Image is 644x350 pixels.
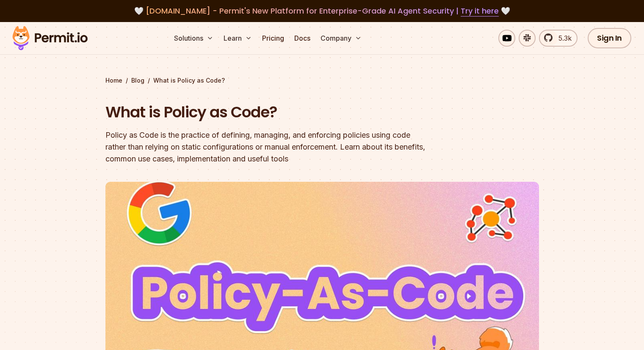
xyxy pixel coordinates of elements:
[461,6,499,17] a: Try it here
[131,76,144,85] a: Blog
[171,30,217,47] button: Solutions
[105,76,539,85] div: / /
[317,30,365,47] button: Company
[146,6,499,16] span: [DOMAIN_NAME] - Permit's New Platform for Enterprise-Grade AI Agent Security |
[588,28,631,48] a: Sign In
[291,30,314,47] a: Docs
[8,24,91,53] img: Permit logo
[105,102,431,123] h1: What is Policy as Code?
[553,33,572,43] span: 5.3k
[105,129,431,165] div: Policy as Code is the practice of defining, managing, and enforcing policies using code rather th...
[259,30,287,47] a: Pricing
[20,5,624,17] div: 🤍 🤍
[539,30,578,47] a: 5.3k
[220,30,255,47] button: Learn
[105,76,122,85] a: Home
